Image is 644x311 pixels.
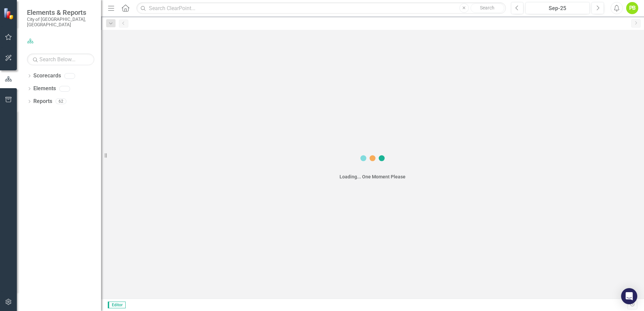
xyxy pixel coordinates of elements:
a: Scorecards [33,72,61,80]
button: Sep-25 [525,2,590,14]
div: Sep-25 [528,4,587,12]
button: PB [626,2,638,14]
span: Elements & Reports [27,8,94,16]
input: Search Below... [27,54,94,65]
img: ClearPoint Strategy [3,7,15,19]
span: Search [480,5,494,10]
div: 62 [56,99,66,104]
span: Editor [108,302,126,308]
a: Reports [33,98,52,105]
small: City of [GEOGRAPHIC_DATA], [GEOGRAPHIC_DATA] [27,16,94,28]
button: Search [471,3,504,13]
div: Open Intercom Messenger [621,288,637,304]
div: Loading... One Moment Please [340,173,406,180]
input: Search ClearPoint... [136,2,506,14]
a: Elements [33,85,56,93]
